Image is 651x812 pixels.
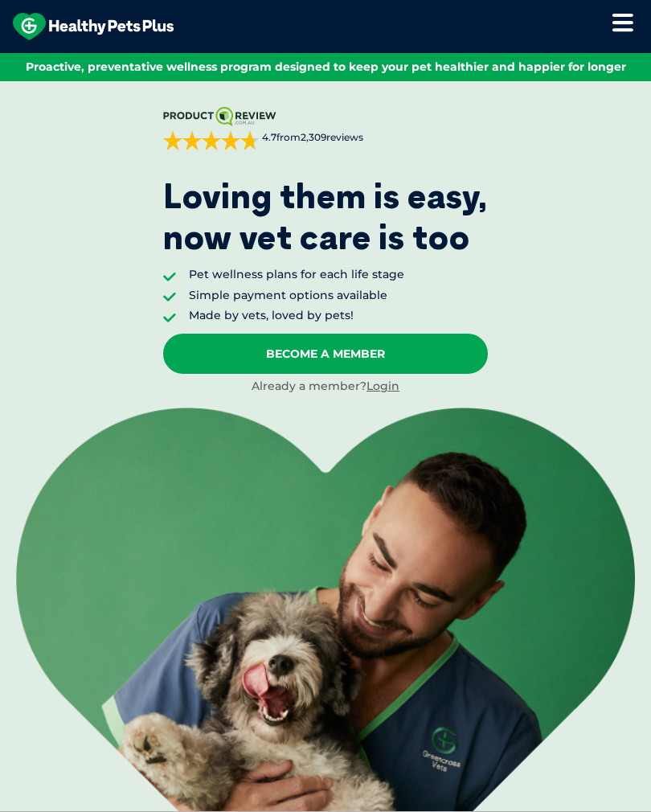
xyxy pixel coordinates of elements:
div: Already a member? [163,379,488,395]
a: 4.7from2,309reviews [163,107,488,150]
img: hpp-logo [13,13,174,40]
a: Become A Member [163,334,488,374]
p: Loving them is easy, now vet care is too [163,176,488,257]
div: 4.7 out of 5 stars [163,131,260,150]
span: Proactive, preventative wellness program designed to keep your pet healthier and happier for longer [26,59,626,74]
strong: 4.7 [262,131,276,143]
span: 2,309 reviews [301,131,363,143]
li: Pet wellness plans for each life stage [189,267,404,283]
li: Made by vets, loved by pets! [189,308,404,324]
li: Simple payment options available [189,288,404,304]
span: from [260,131,363,145]
a: Login [366,379,399,393]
